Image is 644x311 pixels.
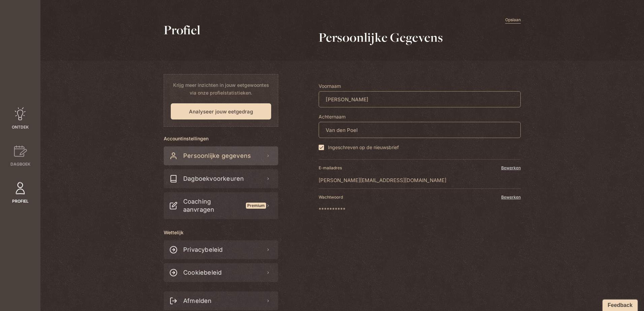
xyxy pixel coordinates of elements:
span: E-mailadres [319,165,342,171]
h1: Profiel [164,22,201,39]
span: Premium [246,203,266,209]
h2: Accountinstellingen [164,135,278,144]
label: Voornaam [319,82,521,90]
a: Cookiebeleid [164,263,278,282]
iframe: Ybug feedback widget [599,298,639,311]
span: Profiel [12,198,29,204]
span: Cookiebeleid [181,263,222,282]
span: Ingeschreven op de nieuwsbrief [328,143,399,151]
a: Privacybeleid [164,240,278,259]
div: Bewerken [501,165,521,171]
h1: Persoonlijke gegevens [319,29,521,46]
h2: Wettelijk [164,229,278,238]
input: Achternaam [319,122,521,138]
span: Persoonlijke gegevens [181,146,251,165]
span: Dagboekvoorkeuren [181,169,244,188]
span: Coaching aanvragen [181,192,244,219]
div: Bewerken [501,194,521,200]
button: Analyseer jouw eetgedrag [171,103,271,119]
span: Wachtwoord [319,194,343,200]
button: Opslaan [505,17,521,24]
span: Dagboek [10,161,30,167]
span: [PERSON_NAME][EMAIL_ADDRESS][DOMAIN_NAME] [319,176,521,184]
span: Ontdek [12,124,29,130]
span: Afmelden [181,291,212,310]
label: Achternaam [319,113,521,120]
span: Privacybeleid [181,240,223,259]
input: Voornaam [319,91,521,107]
p: Krijg meer inzichten in jouw eetgewoontes via onze profielstatistieken. [171,81,271,97]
